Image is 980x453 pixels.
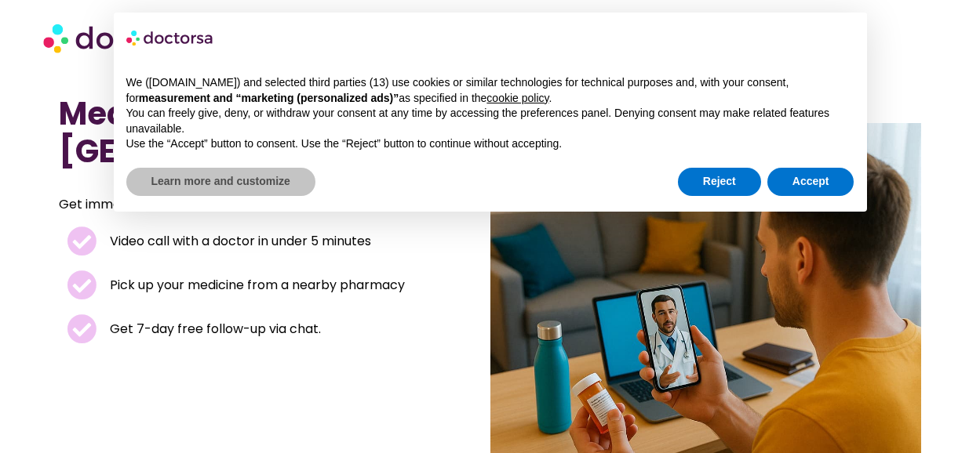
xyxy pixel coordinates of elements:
[486,92,548,104] a: cookie policy
[767,168,854,196] button: Accept
[126,168,315,196] button: Learn more and customize
[126,25,214,50] img: logo
[139,92,399,104] strong: measurement and “marketing (personalized ads)”
[126,136,854,152] p: Use the “Accept” button to consent. Use the “Reject” button to continue without accepting.
[106,230,371,252] span: Video call with a doctor in under 5 minutes
[106,318,321,340] span: Get 7-day free follow-up via chat.
[126,106,854,136] p: You can freely give, deny, or withdraw your consent at any time by accessing the preferences pane...
[59,95,425,170] h1: Medical Services in [GEOGRAPHIC_DATA]
[59,194,388,216] p: Get immediate care from a licensed doctor.
[106,274,405,296] span: Pick up your medicine from a nearby pharmacy
[678,168,761,196] button: Reject
[126,75,854,106] p: We ([DOMAIN_NAME]) and selected third parties (13) use cookies or similar technologies for techni...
